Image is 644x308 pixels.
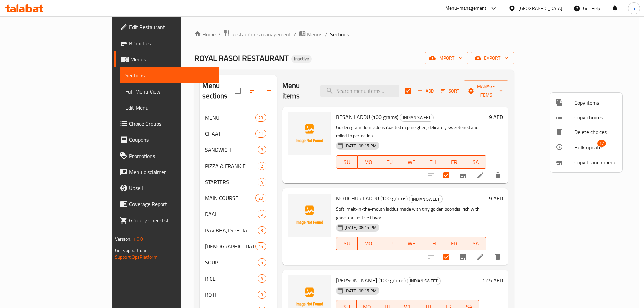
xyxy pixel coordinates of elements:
span: Copy choices [574,113,617,121]
span: Bulk update [574,143,602,151]
span: Delete choices [574,128,617,136]
span: Copy branch menu [574,158,617,166]
span: 17 [597,140,606,147]
span: Copy items [574,99,617,107]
